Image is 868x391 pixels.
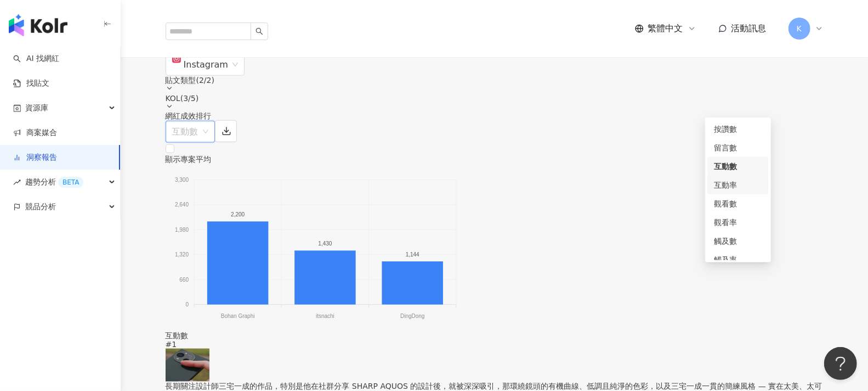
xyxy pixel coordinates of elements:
[714,179,762,191] div: 互動率
[707,138,769,157] div: 留言數
[707,232,769,250] div: 觸及數
[707,213,769,232] div: 觀看率
[174,177,188,183] tspan: 3,300
[400,313,424,319] tspan: DingDong
[13,127,57,138] a: 商案媒合
[220,313,254,319] tspan: Bohan Graphi
[714,123,762,135] div: 按讚數
[166,94,824,103] div: KOL ( 3 / 5 )
[174,202,188,208] tspan: 2,640
[172,121,208,142] span: 互動數
[25,170,83,194] span: 趨勢分析
[731,23,767,33] span: 活動訊息
[256,27,263,35] span: search
[714,254,762,266] div: 觸及率
[13,152,57,163] a: 洞察報告
[174,227,188,233] tspan: 1,980
[648,23,683,35] span: 繁體中文
[25,194,56,219] span: 競品分析
[166,155,824,164] div: 顯示專案平均
[25,96,48,120] span: 資源庫
[316,313,334,319] tspan: itsnachi
[714,235,762,247] div: 觸及數
[166,340,824,349] div: # 1
[185,301,189,308] tspan: 0
[714,142,762,154] div: 留言數
[13,178,21,186] span: rise
[166,349,209,382] img: post-image
[714,198,762,210] div: 觀看數
[714,216,762,228] div: 觀看率
[9,14,67,36] img: logo
[13,53,59,64] a: searchAI 找網紅
[13,78,49,89] a: 找貼文
[714,160,762,172] div: 互動數
[824,347,857,380] iframe: Help Scout Beacon - Open
[707,176,769,194] div: 互動率
[707,194,769,213] div: 觀看數
[172,54,229,75] div: Instagram
[166,76,824,85] div: 貼文類型 ( 2 / 2 )
[166,331,824,340] div: 互動數
[58,177,83,188] div: BETA
[179,277,189,283] tspan: 660
[174,252,188,258] tspan: 1,320
[707,157,769,176] div: 互動數
[166,111,824,120] div: 網紅成效排行
[707,250,769,269] div: 觸及率
[707,120,769,138] div: 按讚數
[797,23,802,35] span: K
